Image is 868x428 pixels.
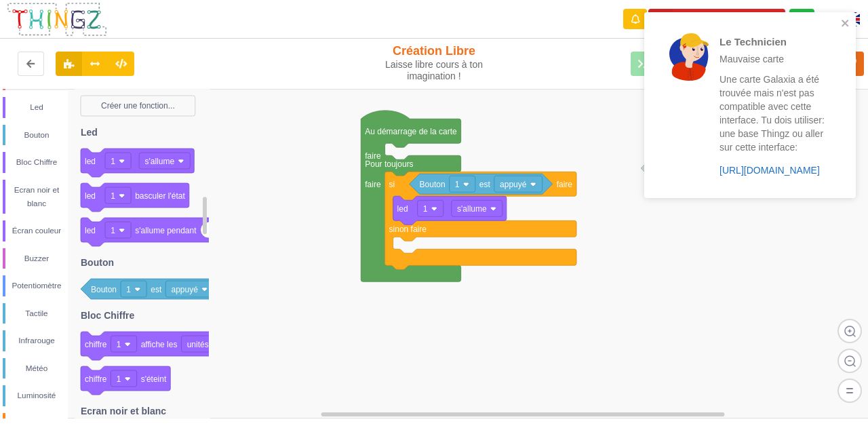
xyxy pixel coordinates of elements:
text: appuyé [171,284,198,294]
text: Bouton [81,257,114,268]
text: Led [81,127,98,138]
div: Création Libre [361,43,507,82]
text: Bloc Chiffre [81,310,135,321]
button: close [841,18,850,31]
p: Mauvaise carte [719,52,825,66]
text: led [85,225,96,235]
text: basculer l'état [135,191,185,200]
text: appuyé [500,180,527,189]
text: led [85,191,96,200]
a: [URL][DOMAIN_NAME] [719,165,820,176]
text: Bouton [91,284,117,294]
div: Luminosité [5,389,68,402]
text: Ecran noir et blanc [81,406,166,416]
text: est [479,180,491,189]
div: Écran couleur [5,224,68,237]
text: 1 [111,156,115,166]
div: Ecran noir et blanc [5,183,68,210]
text: chiffre [85,339,107,349]
text: est [151,284,162,294]
text: faire [557,180,573,189]
text: 1 [117,374,121,383]
img: thingz_logo.png [6,1,108,37]
div: Infrarouge [5,334,68,347]
text: Au démarrage de la carte [365,127,457,136]
text: Bouton [420,180,446,189]
text: s'éteint [141,374,167,383]
div: Bloc Chiffre [5,155,68,169]
text: chiffre [85,374,107,383]
text: Pour toujours [365,159,413,169]
text: faire [365,180,381,189]
div: Bouton [5,128,68,142]
p: Une carte Galaxia a été trouvée mais n'est pas compatible avec cette interface. Tu dois utiliser:... [719,73,825,154]
text: sinon faire [389,225,427,234]
text: 1 [126,284,131,294]
text: 1 [455,180,460,189]
text: Créer une fonction... [101,101,175,111]
button: Appairer une carte [648,9,785,30]
text: s'allume [457,204,487,214]
div: Led [5,100,68,114]
div: Laisse libre cours à ton imagination ! [361,59,507,82]
div: Potentiomètre [5,279,68,292]
text: 1 [423,204,428,214]
text: 1 [111,225,115,235]
text: affiche les [141,339,178,349]
text: led [85,156,96,166]
text: 1 [111,191,115,200]
text: led [397,204,408,214]
div: Buzzer [5,252,68,265]
text: s'allume pendant [135,225,197,235]
text: si [389,180,395,189]
text: s'allume [144,156,174,166]
div: Tactile [5,307,68,320]
text: faire [365,151,381,161]
text: unités [187,339,209,349]
text: 1 [117,339,121,349]
p: Le Technicien [719,35,825,49]
div: Météo [5,362,68,375]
